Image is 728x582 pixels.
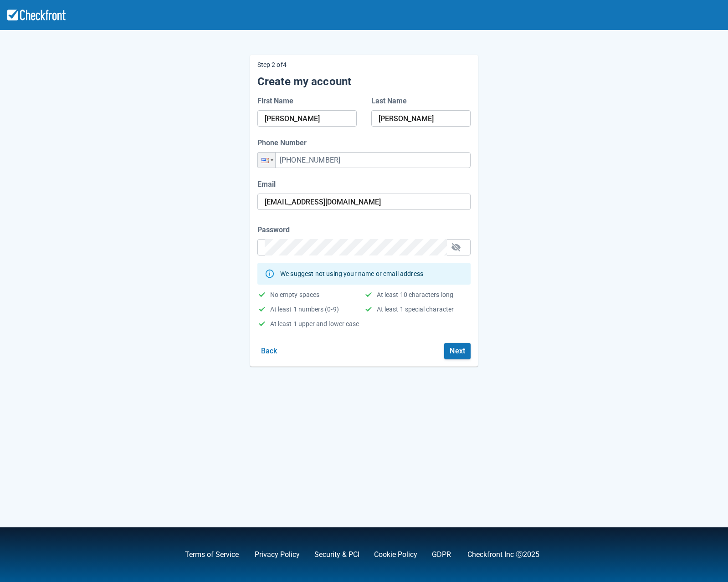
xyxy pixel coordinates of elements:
[432,550,451,559] a: GDPR
[280,265,423,282] div: We suggest not using your name or email address
[596,484,728,582] iframe: Chat Widget
[417,549,453,560] div: .
[258,153,275,168] div: United States: + 1
[377,306,454,312] div: At least 1 special character
[257,343,281,359] button: Back
[374,550,417,559] a: Cookie Policy
[377,292,453,297] div: At least 10 characters long
[257,75,471,88] h5: Create my account
[185,550,239,559] a: Terms of Service
[314,550,359,559] a: Security & PCI
[270,321,359,327] div: At least 1 upper and lower case
[270,306,339,312] div: At least 1 numbers (0-9)
[257,179,279,190] label: Email
[467,550,539,559] a: Checkfront Inc Ⓒ2025
[257,152,471,168] input: 555-555-1234
[255,550,300,559] a: Privacy Policy
[257,96,297,107] label: First Name
[170,549,240,560] div: ,
[257,225,293,235] label: Password
[265,194,463,210] input: Enter your business email
[257,347,281,355] a: Back
[270,292,319,297] div: No empty spaces
[444,343,471,359] button: Next
[371,96,410,107] label: Last Name
[257,62,471,67] p: Step 2 of 4
[257,138,310,148] label: Phone Number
